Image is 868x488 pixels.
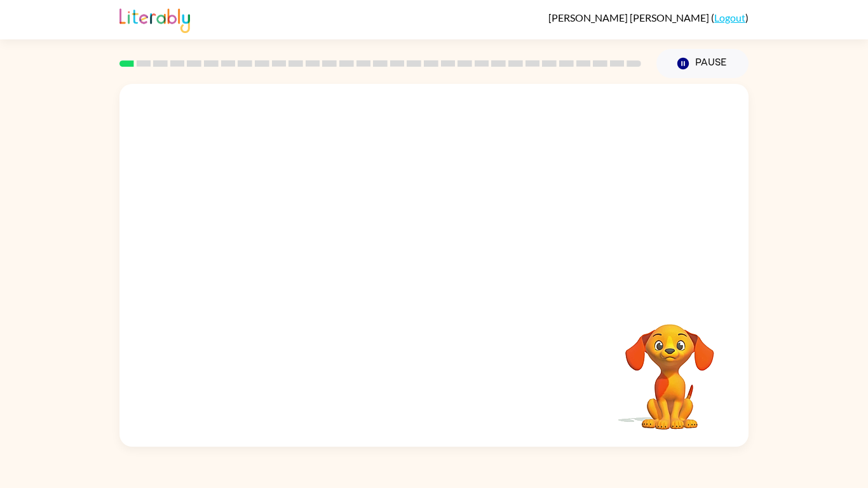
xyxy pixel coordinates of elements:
[548,11,749,24] div: ( )
[656,49,749,78] button: Pause
[119,5,190,33] img: Literably
[714,11,745,24] a: Logout
[606,304,733,431] video: Your browser must support playing .mp4 files to use Literably. Please try using another browser.
[548,11,711,24] span: [PERSON_NAME] [PERSON_NAME]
